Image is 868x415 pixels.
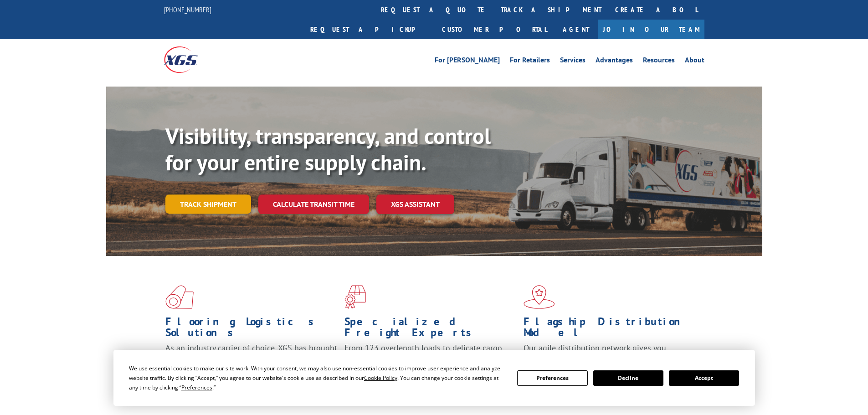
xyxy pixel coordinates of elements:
[165,343,337,375] span: As an industry carrier of choice, XGS has brought innovation and dedication to flooring logistics...
[510,56,550,67] a: For Retailers
[517,370,587,386] button: Preferences
[643,56,675,67] a: Resources
[165,195,251,214] a: Track shipment
[669,370,739,386] button: Accept
[344,285,366,309] img: xgs-icon-focused-on-flooring-red
[524,285,555,309] img: xgs-icon-flagship-distribution-model-red
[181,384,212,391] span: Preferences
[113,350,755,406] div: Cookie Consent Prompt
[376,195,454,214] a: XGS ASSISTANT
[593,370,663,386] button: Decline
[435,20,554,39] a: Customer Portal
[164,5,211,14] a: [PHONE_NUMBER]
[165,285,194,309] img: xgs-icon-total-supply-chain-intelligence-red
[596,56,633,67] a: Advantages
[364,374,397,382] span: Cookie Policy
[554,20,598,39] a: Agent
[258,195,369,214] a: Calculate transit time
[524,343,691,364] span: Our agile distribution network gives you nationwide inventory management on demand.
[344,316,517,343] h1: Specialized Freight Experts
[344,343,517,383] p: From 123 overlength loads to delicate cargo, our experienced staff knows the best way to move you...
[598,20,704,39] a: Join Our Team
[435,56,500,67] a: For [PERSON_NAME]
[524,316,696,343] h1: Flagship Distribution Model
[165,316,338,343] h1: Flooring Logistics Solutions
[303,20,435,39] a: Request a pickup
[560,56,586,67] a: Services
[685,56,704,67] a: About
[165,122,491,176] b: Visibility, transparency, and control for your entire supply chain.
[129,364,506,392] div: We use essential cookies to make our site work. With your consent, we may also use non-essential ...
